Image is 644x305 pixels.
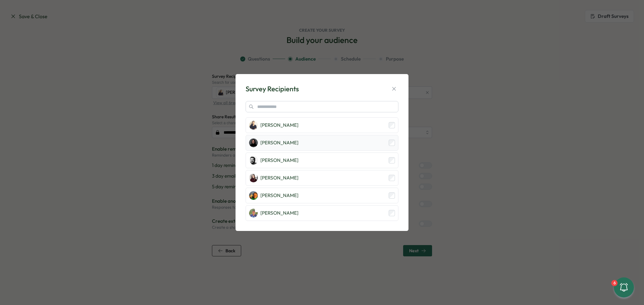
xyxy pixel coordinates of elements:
[249,156,258,165] img: Nelson
[249,138,258,147] img: Lisa Scherer
[614,277,634,297] button: 6
[246,84,299,94] div: Survey Recipients
[260,157,298,164] p: [PERSON_NAME]
[249,191,258,200] img: Slava Leonov
[260,174,298,181] p: [PERSON_NAME]
[249,209,258,217] img: Varghese
[249,174,258,182] img: Sanna Tietjen
[260,192,298,199] p: [PERSON_NAME]
[249,121,258,130] img: Jens Christenhuss
[260,139,298,146] p: [PERSON_NAME]
[260,210,298,217] p: [PERSON_NAME]
[260,122,298,129] p: [PERSON_NAME]
[611,280,618,286] div: 6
